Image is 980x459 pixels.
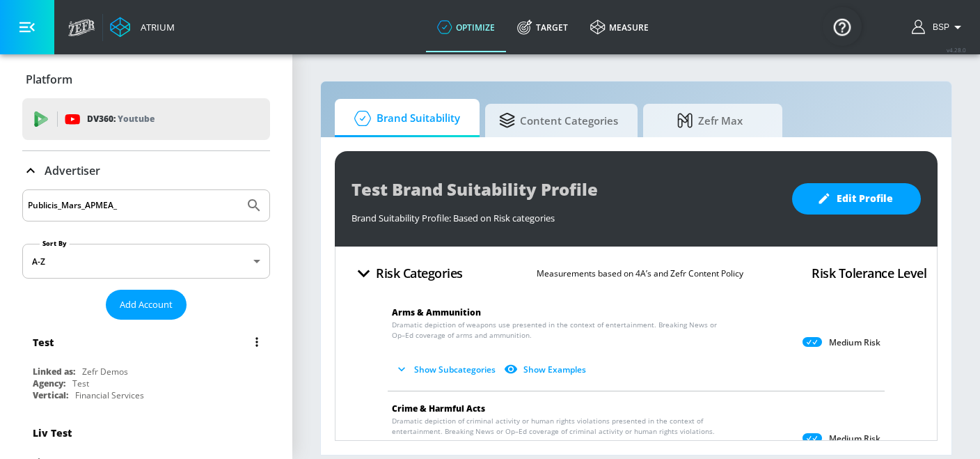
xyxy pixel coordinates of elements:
[33,389,68,401] div: Vertical:
[22,325,270,405] div: TestLinked as:Zefr DemosAgency:TestVertical:Financial Services
[392,358,501,381] button: Show Subcategories
[812,263,926,283] h4: Risk Tolerance Level
[829,433,880,444] p: Medium Risk
[33,426,72,439] div: Liv Test
[239,190,269,221] button: Submit Search
[376,263,463,283] h4: Risk Categories
[33,378,65,389] div: Agency:
[40,239,70,248] label: Sort By
[829,337,880,348] p: Medium Risk
[351,205,778,224] div: Brand Suitability Profile: Based on Risk categories
[28,196,239,215] input: Search by name
[501,358,592,381] button: Show Examples
[820,190,893,208] span: Edit Profile
[135,21,175,33] div: Atrium
[657,104,763,137] span: Zefr Max
[392,416,718,437] span: Dramatic depiction of criminal activity or human rights violations presented in the context of en...
[118,111,155,126] p: Youtube
[120,297,173,313] span: Add Account
[75,389,144,401] div: Financial Services
[87,111,155,127] p: DV360:
[506,2,579,52] a: Target
[349,102,460,135] span: Brand Suitability
[392,403,485,414] span: Crime & Harmful Acts
[22,244,270,279] div: A-Z
[392,320,718,341] span: Dramatic depiction of weapons use presented in the context of entertainment. Breaking News or Op–...
[33,366,75,378] div: Linked as:
[22,60,270,99] div: Platform
[346,257,468,290] button: Risk Categories
[26,72,72,87] p: Platform
[45,163,100,178] p: Advertiser
[22,98,270,140] div: DV360: Youtube
[33,336,54,349] div: Test
[72,378,89,389] div: Test
[792,183,921,215] button: Edit Profile
[392,306,481,318] span: Arms & Ammunition
[537,266,743,281] p: Measurements based on 4A’s and Zefr Content Policy
[426,2,506,52] a: optimize
[499,104,618,137] span: Content Categories
[82,366,128,378] div: Zefr Demos
[106,290,187,320] button: Add Account
[912,19,966,36] button: BSP
[823,7,862,46] button: Open Resource Center
[947,46,966,54] span: v 4.28.0
[110,17,175,38] a: Atrium
[927,22,949,32] span: login as: bsp_linking@zefr.com
[22,151,270,190] div: Advertiser
[579,2,660,52] a: measure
